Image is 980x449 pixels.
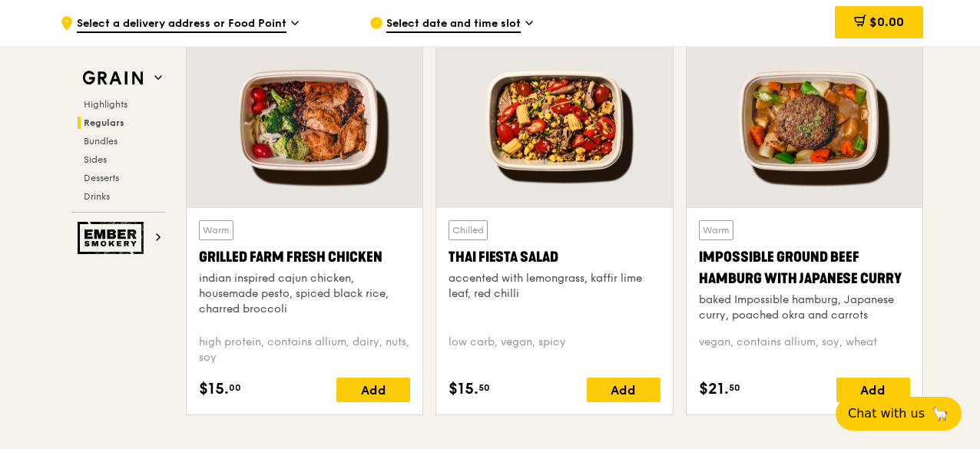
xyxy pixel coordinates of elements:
div: vegan, contains allium, soy, wheat [699,335,910,365]
div: accented with lemongrass, kaffir lime leaf, red chilli [449,271,660,302]
div: Impossible Ground Beef Hamburg with Japanese Curry [699,246,910,289]
span: Sides [84,154,107,165]
div: Chilled [449,220,488,240]
div: Grilled Farm Fresh Chicken [199,246,410,268]
div: baked Impossible hamburg, Japanese curry, poached okra and carrots [699,292,910,323]
img: Ember Smokery web logo [78,222,148,254]
span: Chat with us [848,404,925,423]
button: Chat with us🦙 [836,397,962,431]
span: 00 [229,381,241,394]
span: 50 [478,381,490,394]
span: 🦙 [931,404,949,423]
span: $15. [449,378,478,401]
div: Warm [699,220,733,240]
img: Grain web logo [78,64,148,92]
span: $15. [199,378,229,401]
span: Highlights [84,99,127,110]
div: high protein, contains allium, dairy, nuts, soy [199,335,410,365]
span: $21. [699,378,729,401]
div: Add [836,378,910,402]
span: Bundles [84,136,118,147]
span: 50 [729,381,740,394]
div: Warm [199,220,233,240]
span: Regulars [84,117,124,128]
span: Select a delivery address or Food Point [77,16,286,33]
div: Add [336,378,410,402]
div: Thai Fiesta Salad [449,246,660,268]
div: indian inspired cajun chicken, housemade pesto, spiced black rice, charred broccoli [199,271,410,317]
span: Desserts [84,173,119,183]
span: $0.00 [869,15,904,29]
span: Drinks [84,191,110,202]
div: Add [587,378,661,402]
div: low carb, vegan, spicy [449,335,660,365]
span: Select date and time slot [386,16,521,33]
